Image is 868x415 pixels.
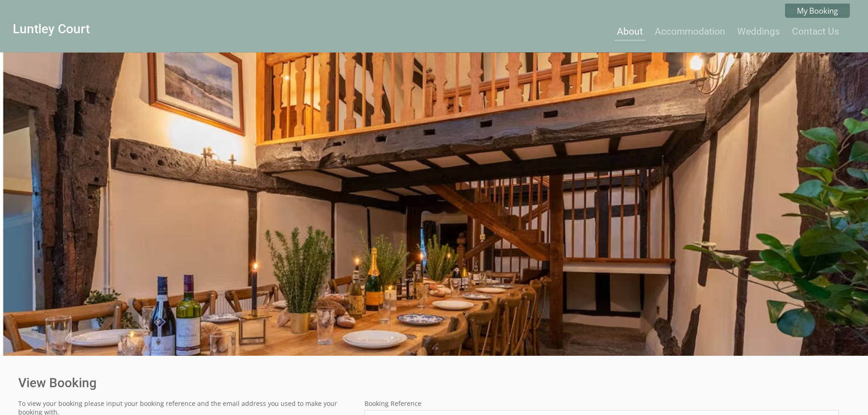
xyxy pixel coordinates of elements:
[365,399,839,408] label: Booking Reference
[792,26,839,37] a: Contact Us
[18,375,839,390] h1: View Booking
[617,26,643,37] a: About
[785,4,850,18] a: My Booking
[655,26,725,37] a: Accommodation
[13,21,127,36] a: Luntley Court
[737,26,780,37] a: Weddings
